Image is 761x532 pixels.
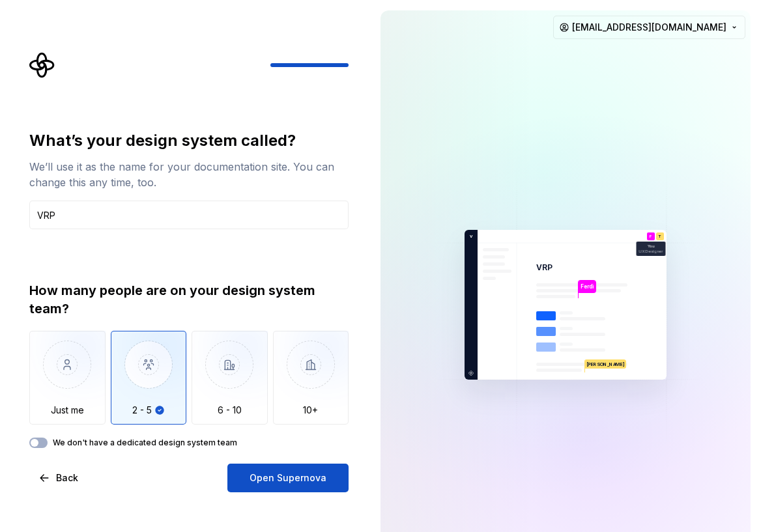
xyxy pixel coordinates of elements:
[53,438,237,448] label: We don't have a dedicated design system team
[467,233,473,240] p: V
[227,464,349,492] button: Open Supernova
[29,159,349,190] div: We’ll use it as the name for your documentation site. You can change this any time, too.
[553,16,745,39] button: [EMAIL_ADDRESS][DOMAIN_NAME]
[585,359,626,369] p: [PERSON_NAME]
[650,234,652,238] p: F
[639,249,663,253] p: UX Designer
[29,52,55,78] svg: Supernova Logo
[29,281,349,318] div: How many people are on your design system team?
[29,201,349,229] input: Design system name
[536,262,553,273] p: VRP
[29,130,349,151] div: What’s your design system called?
[29,464,89,492] button: Back
[56,471,78,484] span: Back
[250,471,326,484] span: Open Supernova
[572,21,726,34] span: [EMAIL_ADDRESS][DOMAIN_NAME]
[656,232,664,240] div: T
[648,244,655,248] p: You
[581,283,594,290] p: Ferdi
